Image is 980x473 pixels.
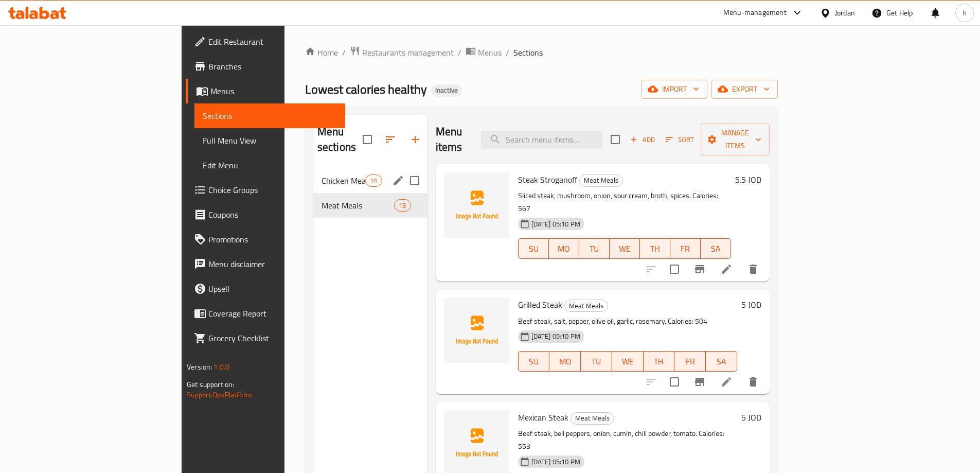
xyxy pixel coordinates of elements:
[549,238,579,259] button: MO
[186,178,345,202] a: Choice Groups
[835,7,855,19] div: Jordan
[208,60,337,73] span: Branches
[564,300,608,312] div: Meat Meals
[527,331,584,341] span: [DATE] 05:10 PM
[670,238,701,259] button: FR
[186,301,345,326] a: Coverage Report
[208,283,337,295] span: Upsell
[518,315,737,328] p: Beef steak, salt, pepper, olive oil, garlic, rosemary. Calories: 504
[208,36,337,48] span: Edit Restaurant
[610,238,640,259] button: WE
[527,457,584,467] span: [DATE] 05:10 PM
[626,132,659,148] button: Add
[362,46,454,59] span: Restaurants management
[554,354,577,369] span: MO
[203,134,337,147] span: Full Menu View
[403,127,427,152] button: Add section
[208,307,337,320] span: Coverage Report
[186,227,345,252] a: Promotions
[604,129,626,150] span: Select section
[650,83,699,96] span: import
[186,326,345,351] a: Grocery Checklist
[436,124,469,155] h2: Menu items
[194,153,345,178] a: Edit Menu
[322,199,394,212] span: Meat Meals
[735,172,761,187] h6: 5.5 JOD
[458,46,461,59] li: /
[203,110,337,122] span: Sections
[518,410,568,425] span: Mexican Steak
[213,360,229,374] span: 1.0.0
[523,354,546,369] span: SU
[741,370,765,394] button: delete
[523,241,545,256] span: SU
[687,370,712,394] button: Branch-specific-item
[666,134,694,146] span: Sort
[579,174,623,187] div: Meat Meals
[186,202,345,227] a: Coupons
[701,124,770,155] button: Manage items
[580,174,622,186] span: Meat Meals
[705,241,727,256] span: SA
[208,332,337,344] span: Grocery Checklist
[579,238,610,259] button: TU
[709,127,761,152] span: Manage items
[187,360,212,374] span: Version:
[549,351,581,372] button: MO
[313,193,427,218] div: Meat Meals13
[478,46,502,59] span: Menus
[659,132,701,148] span: Sort items
[963,7,967,19] span: h
[187,378,234,391] span: Get support on:
[366,176,381,186] span: 19
[365,174,382,187] div: items
[208,208,337,221] span: Coupons
[305,78,427,101] span: Lowest calories healthy
[711,80,778,99] button: export
[466,46,502,59] a: Menus
[723,7,787,19] div: Menu-management
[313,168,427,193] div: Chicken Meals19edit
[208,258,337,270] span: Menu disclaimer
[208,233,337,246] span: Promotions
[305,46,778,59] nav: breadcrumb
[706,351,737,372] button: SA
[313,164,427,222] nav: Menu sections
[357,129,378,150] span: Select all sections
[664,258,685,280] span: Select to update
[640,238,670,259] button: TH
[614,241,636,256] span: WE
[687,257,712,282] button: Branch-specific-item
[629,134,656,146] span: Add
[518,427,737,453] p: Beef steak, bell peppers, onion, cumin, chili powder, tomato. Calories: 553
[701,238,731,259] button: SA
[186,79,345,103] a: Menus
[571,412,614,425] div: Meat Meals
[720,376,733,388] a: Edit menu item
[642,80,707,99] button: import
[571,412,614,424] span: Meat Meals
[186,276,345,301] a: Upsell
[720,83,770,96] span: export
[203,159,337,171] span: Edit Menu
[710,354,733,369] span: SA
[585,354,608,369] span: TU
[518,189,731,215] p: Sliced steak, mushroom, onion, sour cream, broth, spices. Calories: 567
[390,173,406,188] button: edit
[186,252,345,276] a: Menu disclaimer
[553,241,575,256] span: MO
[481,131,602,149] input: search
[518,351,550,372] button: SU
[186,29,345,54] a: Edit Restaurant
[444,297,510,363] img: Grilled Steak
[674,351,706,372] button: FR
[583,241,605,256] span: TU
[644,241,666,256] span: TH
[194,128,345,153] a: Full Menu View
[395,201,410,211] span: 13
[616,354,639,369] span: WE
[527,219,584,229] span: [DATE] 05:10 PM
[208,184,337,196] span: Choice Groups
[644,351,675,372] button: TH
[513,46,543,59] span: Sections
